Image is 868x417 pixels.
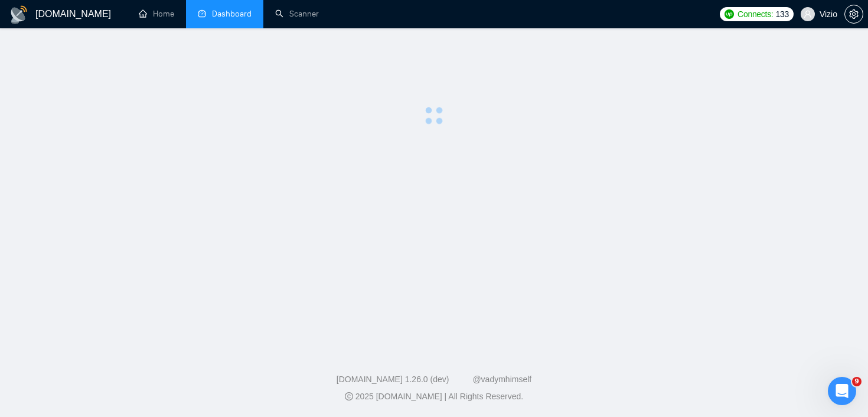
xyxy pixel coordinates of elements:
a: homeHome [139,9,174,19]
span: user [804,10,812,18]
a: searchScanner [275,9,319,19]
span: 9 [852,377,862,386]
span: copyright [345,392,353,400]
span: Connects: [738,8,773,21]
div: 2025 [DOMAIN_NAME] | All Rights Reserved. [9,390,859,403]
button: setting [844,5,863,24]
img: upwork-logo.png [725,9,734,19]
a: [DOMAIN_NAME] 1.26.0 (dev) [337,375,449,384]
span: dashboard [198,9,206,18]
a: @vadymhimself [472,375,531,384]
span: Dashboard [212,9,252,19]
img: logo [9,5,28,24]
iframe: Intercom live chat [828,377,856,405]
a: setting [844,9,863,19]
span: 133 [775,8,788,21]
